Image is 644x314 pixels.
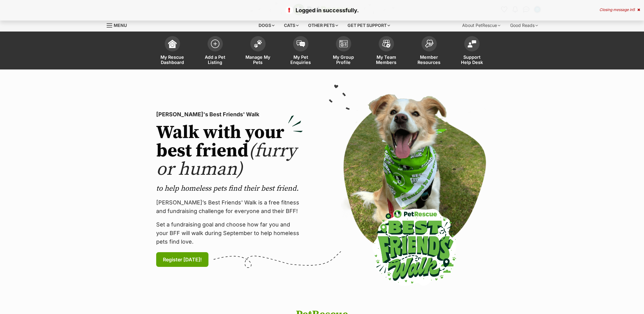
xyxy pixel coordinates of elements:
span: My Rescue Dashboard [159,54,186,65]
div: Good Reads [506,19,542,32]
div: Dogs [254,19,279,32]
img: help-desk-icon-fdf02630f3aa405de69fd3d07c3f3aa587a6932b1a1747fa1d2bba05be0121f9.svg [468,40,476,47]
span: Add a Pet Listing [201,54,229,65]
p: [PERSON_NAME]'s Best Friends' Walk [156,110,303,119]
img: pet-enquiries-icon-7e3ad2cf08bfb03b45e93fb7055b45f3efa6380592205ae92323e6603595dc1f.svg [296,40,305,47]
div: About PetRescue [458,19,505,32]
img: group-profile-icon-3fa3cf56718a62981997c0bc7e787c4b2cf8bcc04b72c1350f741eb67cf2f40e.svg [339,40,348,47]
span: Support Help Desk [458,54,486,65]
img: member-resources-icon-8e73f808a243e03378d46382f2149f9095a855e16c252ad45f914b54edf8863c.svg [425,39,433,48]
img: manage-my-pets-icon-02211641906a0b7f246fdf0571729dbe1e7629f14944591b6c1af311fb30b64b.svg [254,40,262,48]
a: Manage My Pets [237,33,279,69]
span: Menu [114,23,127,28]
a: My Rescue Dashboard [151,33,194,69]
div: Cats [280,19,303,32]
h2: Walk with your best friend [156,124,303,179]
p: [PERSON_NAME]’s Best Friends' Walk is a free fitness and fundraising challenge for everyone and t... [156,198,303,215]
a: Menu [107,19,131,30]
div: Get pet support [343,19,394,32]
span: Register [DATE]! [163,256,202,263]
a: Add a Pet Listing [194,33,237,69]
span: My Pet Enquiries [287,54,315,65]
span: Manage My Pets [244,54,272,65]
span: My Group Profile [330,54,357,65]
a: Member Resources [408,33,451,69]
p: to help homeless pets find their best friend. [156,184,303,193]
img: dashboard-icon-eb2f2d2d3e046f16d808141f083e7271f6b2e854fb5c12c21221c1fb7104beca.svg [168,39,177,48]
span: Member Resources [415,54,443,65]
img: team-members-icon-5396bd8760b3fe7c0b43da4ab00e1e3bb1a5d9ba89233759b79545d2d3fc5d0d.svg [382,40,391,48]
a: My Team Members [365,33,408,69]
img: add-pet-listing-icon-0afa8454b4691262ce3f59096e99ab1cd57d4a30225e0717b998d2c9b9846f56.svg [211,39,219,48]
p: Set a fundraising goal and choose how far you and your BFF will walk during September to help hom... [156,220,303,246]
span: My Team Members [373,54,400,65]
a: My Group Profile [322,33,365,69]
a: Support Help Desk [451,33,493,69]
span: (furry or human) [156,140,296,181]
a: My Pet Enquiries [279,33,322,69]
a: Register [DATE]! [156,252,208,267]
div: Other pets [304,19,342,32]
